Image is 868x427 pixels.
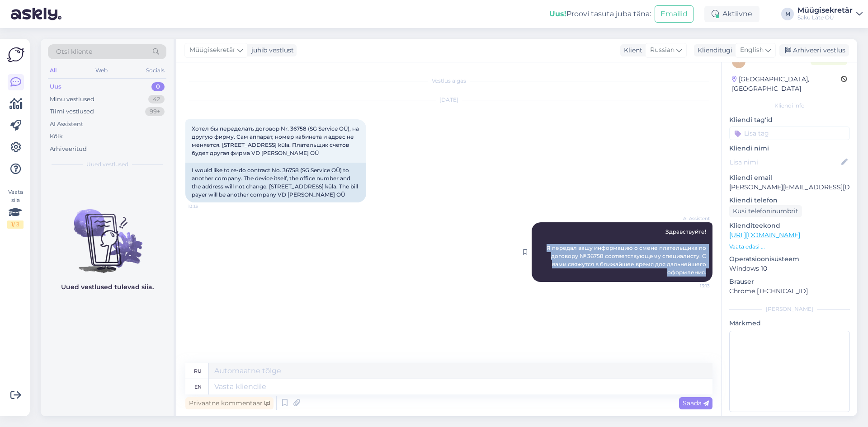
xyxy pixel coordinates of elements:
[7,46,24,63] img: Askly Logo
[729,127,850,140] input: Lisa tag
[56,47,92,56] span: Otsi kliente
[797,7,863,21] a: MüügisekretärSaku Läte OÜ
[694,46,732,55] div: Klienditugi
[50,120,83,129] div: AI Assistent
[781,8,794,20] div: M
[151,82,165,91] div: 0
[48,65,58,76] div: All
[185,397,274,409] div: Privaatne kommentaar
[194,363,202,379] div: ru
[94,65,109,76] div: Web
[732,75,841,94] div: [GEOGRAPHIC_DATA], [GEOGRAPHIC_DATA]
[185,163,366,202] div: I would like to re-do contract No. 36758 (SG Service OÜ) to another company. The device itself, t...
[189,45,236,55] span: Müügisekretär
[729,221,850,230] p: Klienditeekond
[729,254,850,264] p: Operatsioonisüsteem
[50,82,61,91] div: Uus
[729,205,802,217] div: Küsi telefoninumbrit
[729,144,850,153] p: Kliendi nimi
[7,221,24,229] div: 1 / 3
[650,45,675,55] span: Russian
[729,243,850,251] p: Vaata edasi ...
[145,107,165,116] div: 99+
[740,45,764,55] span: English
[683,399,709,407] span: Saada
[729,277,850,286] p: Brauser
[797,7,853,14] div: Müügisekretär
[729,102,850,110] div: Kliendi info
[779,44,849,56] div: Arhiveeri vestlus
[620,46,642,55] div: Klient
[730,157,840,167] input: Lisa nimi
[729,115,850,125] p: Kliendi tag'id
[144,65,166,76] div: Socials
[86,160,128,169] span: Uued vestlused
[50,132,63,141] div: Kõik
[729,173,850,183] p: Kliendi email
[192,125,360,156] span: Хотел бы переделать договор Nr. 36758 (SG Service OÜ), на другую фирму. Сам аппарат, номер кабине...
[50,95,94,104] div: Minu vestlused
[704,6,759,22] div: Aktiivne
[676,282,710,289] span: 13:13
[50,107,94,116] div: Tiimi vestlused
[729,286,850,296] p: Chrome [TECHNICAL_ID]
[41,193,174,274] img: No chats
[248,46,294,55] div: juhib vestlust
[194,379,202,394] div: en
[7,188,24,229] div: Vaata siia
[729,305,850,313] div: [PERSON_NAME]
[655,5,693,23] button: Emailid
[729,264,850,273] p: Windows 10
[729,196,850,205] p: Kliendi telefon
[185,96,712,104] div: [DATE]
[729,231,800,239] a: [URL][DOMAIN_NAME]
[549,9,566,18] b: Uus!
[729,183,850,192] p: [PERSON_NAME][EMAIL_ADDRESS][DOMAIN_NAME]
[185,77,712,85] div: Vestlus algas
[148,95,165,104] div: 42
[50,145,87,154] div: Arhiveeritud
[188,203,222,210] span: 13:13
[797,14,853,21] div: Saku Läte OÜ
[729,319,850,328] p: Märkmed
[676,215,710,222] span: AI Assistent
[61,282,154,292] p: Uued vestlused tulevad siia.
[549,9,651,19] div: Proovi tasuta juba täna:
